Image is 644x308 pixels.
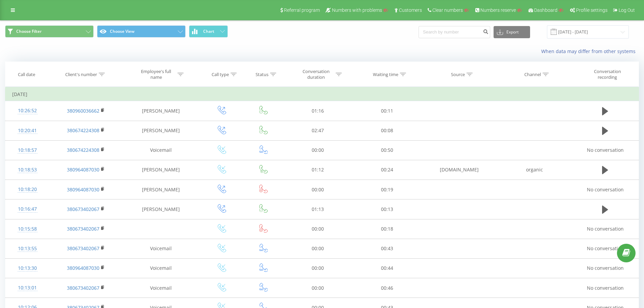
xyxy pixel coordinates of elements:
[587,226,624,232] span: No conversation
[67,265,99,271] a: 380964087030
[12,222,43,236] div: 10:15:58
[353,160,422,180] td: 00:24
[353,180,422,199] td: 00:19
[12,183,43,196] div: 10:18:20
[353,199,422,219] td: 00:13
[283,160,352,180] td: 01:12
[534,7,557,13] span: Dashboard
[587,147,624,153] span: No conversation
[12,262,43,275] div: 10:13:30
[497,160,572,180] td: organic
[524,72,541,77] div: Channel
[353,140,422,160] td: 00:50
[587,265,624,271] span: No conversation
[12,281,43,294] div: 10:13:01
[136,69,176,80] div: Employee's full name
[18,72,35,77] div: Call date
[283,219,352,239] td: 00:00
[283,101,352,121] td: 01:16
[576,7,607,13] span: Profile settings
[122,160,200,180] td: [PERSON_NAME]
[419,26,490,38] input: Search by number
[12,242,43,255] div: 10:13:55
[373,72,398,77] div: Waiting time
[67,226,99,232] a: 380673402067
[283,121,352,140] td: 02:47
[587,245,624,252] span: No conversation
[422,160,497,180] td: [DOMAIN_NAME]
[67,186,99,193] a: 380964087030
[67,127,99,134] a: 380674224308
[122,239,200,258] td: Voicemail
[494,26,530,38] button: Export
[65,72,97,77] div: Client's number
[284,7,320,13] span: Referral program
[353,239,422,258] td: 00:43
[122,199,200,219] td: [PERSON_NAME]
[298,69,334,80] div: Conversation duration
[432,7,463,13] span: Clear numbers
[67,285,99,291] a: 380673402067
[12,144,43,157] div: 10:18:57
[283,278,352,298] td: 00:00
[67,206,99,212] a: 380673402067
[480,7,516,13] span: Numbers reserve
[189,25,228,38] button: Chart
[122,140,200,160] td: Voicemail
[12,104,43,117] div: 10:26:52
[5,88,639,101] td: [DATE]
[451,72,465,77] div: Source
[353,258,422,278] td: 00:44
[283,180,352,199] td: 00:00
[12,124,43,137] div: 10:20:41
[353,121,422,140] td: 00:08
[5,25,94,38] button: Choose Filter
[122,278,200,298] td: Voicemail
[67,245,99,252] a: 380673402067
[353,219,422,239] td: 00:18
[67,147,99,153] a: 380674224308
[619,7,635,13] span: Log Out
[16,29,42,34] span: Choose Filter
[203,29,214,34] span: Chart
[332,7,382,13] span: Numbers with problems
[12,203,43,216] div: 10:16:47
[122,101,200,121] td: [PERSON_NAME]
[283,258,352,278] td: 00:00
[283,239,352,258] td: 00:00
[12,163,43,176] div: 10:18:53
[283,140,352,160] td: 00:00
[212,72,229,77] div: Call type
[283,199,352,219] td: 01:13
[353,278,422,298] td: 00:46
[586,69,629,80] div: Conversation recording
[122,258,200,278] td: Voicemail
[353,101,422,121] td: 00:11
[67,166,99,173] a: 380964087030
[256,72,268,77] div: Status
[587,186,624,193] span: No conversation
[399,7,422,13] span: Customers
[587,285,624,291] span: No conversation
[541,48,639,54] a: When data may differ from other systems
[122,121,200,140] td: [PERSON_NAME]
[97,25,186,38] button: Choose View
[67,108,99,114] a: 380960036662
[122,180,200,199] td: [PERSON_NAME]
